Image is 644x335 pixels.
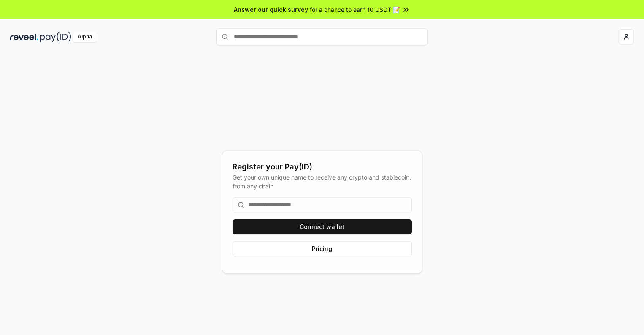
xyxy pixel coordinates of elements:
button: Connect wallet [233,219,412,234]
div: Register your Pay(ID) [233,161,412,173]
img: reveel_dark [10,32,38,42]
div: Get your own unique name to receive any crypto and stablecoin, from any chain [233,173,412,191]
span: for a chance to earn 10 USDT 📝 [310,5,400,14]
div: Alpha [73,32,97,42]
button: Pricing [233,241,412,256]
span: Answer our quick survey [234,5,308,14]
img: pay_id [40,32,71,42]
